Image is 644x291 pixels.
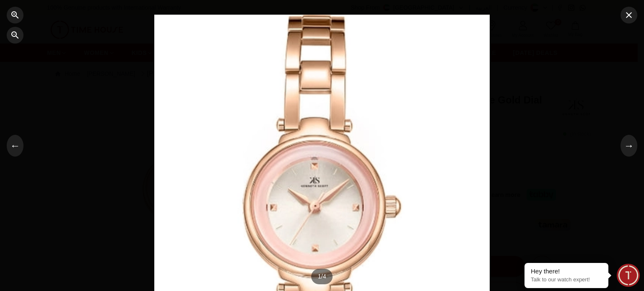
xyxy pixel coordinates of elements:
[621,135,637,157] button: →
[531,267,602,276] div: Hey there!
[7,135,23,157] button: ←
[311,269,332,284] div: 1 / 4
[617,264,640,287] div: Chat Widget
[531,276,602,283] p: Talk to our watch expert!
